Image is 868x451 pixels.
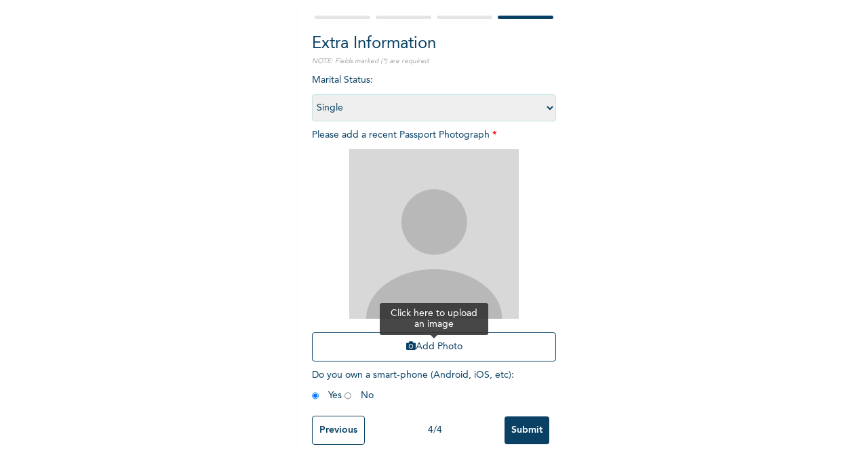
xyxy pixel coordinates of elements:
[312,32,556,56] h2: Extra Information
[365,423,505,437] div: 4 / 4
[312,130,556,368] span: Please add a recent Passport Photograph
[312,332,556,361] button: Add Photo
[349,149,519,319] img: Crop
[505,416,549,444] input: Submit
[312,370,514,400] span: Do you own a smart-phone (Android, iOS, etc) : Yes No
[312,416,365,445] input: Previous
[312,56,556,66] p: NOTE: Fields marked (*) are required
[312,75,556,113] span: Marital Status :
